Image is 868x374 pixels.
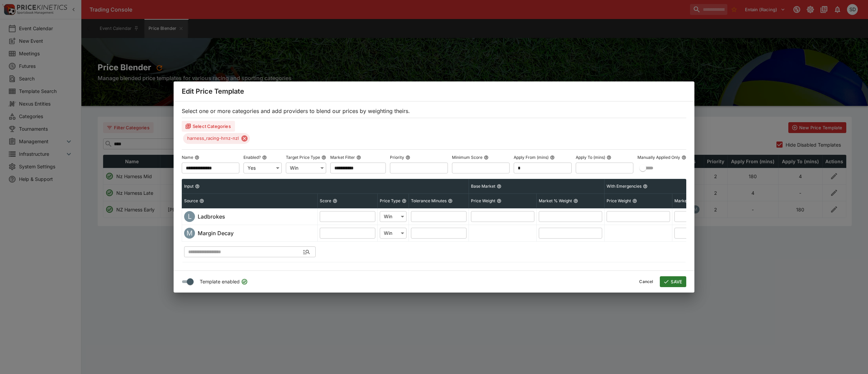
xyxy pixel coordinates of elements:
[539,198,572,204] p: Market % Weight
[573,199,578,203] button: Market % Weight
[471,198,495,204] p: Price Weight
[448,199,453,203] button: Tolerance Minutes
[674,198,708,204] p: Market % Weight
[452,154,482,160] p: Minimum Score
[330,154,355,160] p: Market Filter
[411,198,447,204] p: Tolerance Minutes
[182,179,765,262] table: sticky simple table
[184,211,195,222] div: ladbrokes
[682,155,686,160] button: Manually Applied Only
[184,183,194,189] p: Input
[643,184,648,189] button: With Emergencies
[184,228,195,239] div: margin_decay
[195,184,200,189] button: Input
[632,199,637,203] button: Price Weight
[198,229,234,237] h6: Margin Decay
[576,154,605,160] p: Apply To (mins)
[183,135,243,142] span: harness_racing-hrnz-nzl
[406,155,410,160] button: Priority
[550,155,555,160] button: Apply From (mins)
[184,198,198,204] p: Source
[607,183,642,189] p: With Emergencies
[660,276,686,287] button: SAVE
[607,155,611,160] button: Apply To (mins)
[182,121,235,132] button: Select Categories
[637,154,680,160] p: Manually Applied Only
[200,278,240,285] span: Template enabled
[497,199,501,203] button: Price Weight
[195,155,199,160] button: Name
[183,133,250,144] div: harness_racing-hrnz-nzl
[243,154,261,160] p: Enabled?
[262,155,267,160] button: Enabled?
[321,155,326,160] button: Target Price Type
[514,154,549,160] p: Apply From (mins)
[402,199,407,203] button: Price Type
[199,199,204,203] button: Source
[356,155,361,160] button: Market Filter
[182,108,410,114] span: Select one or more categories and add providers to blend our prices by weighting theirs.
[243,163,282,173] div: Yes
[286,154,320,160] p: Target Price Type
[286,163,326,173] div: Win
[607,198,631,204] p: Price Weight
[497,184,501,189] button: Base Market
[484,155,489,160] button: Minimum Score
[380,211,407,222] div: Win
[320,198,331,204] p: Score
[174,81,694,101] div: Edit Price Template
[390,154,404,160] p: Priority
[380,198,400,204] p: Price Type
[182,154,193,160] p: Name
[300,246,313,258] button: Open
[380,228,407,239] div: Win
[333,199,337,203] button: Score
[471,183,495,189] p: Base Market
[198,212,225,221] h6: Ladbrokes
[635,276,657,287] button: Cancel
